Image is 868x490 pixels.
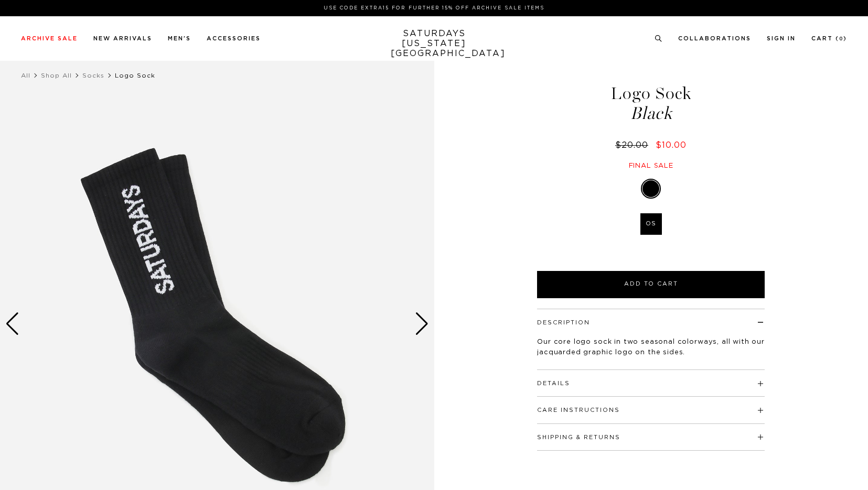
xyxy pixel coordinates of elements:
a: SATURDAYS[US_STATE][GEOGRAPHIC_DATA] [391,29,477,59]
a: New Arrivals [93,36,152,41]
div: Next slide [415,312,429,335]
button: Care Instructions [537,407,620,413]
a: All [21,72,30,79]
p: Our core logo sock in two seasonal colorways, all with our jacquarded graphic logo on the sides. [537,337,765,358]
div: Final sale [535,161,766,170]
button: Description [537,320,590,325]
label: OS [640,213,662,235]
a: Men's [168,36,191,41]
small: 0 [839,37,843,41]
a: Accessories [207,36,261,41]
div: Previous slide [5,312,19,335]
a: Socks [82,72,104,79]
button: Add to Cart [537,271,765,298]
button: Details [537,380,570,386]
a: Sign In [767,36,796,41]
h1: Logo Sock [535,85,766,122]
a: Cart (0) [811,36,847,41]
p: Use Code EXTRA15 for Further 15% Off Archive Sale Items [25,4,843,12]
span: Black [535,105,766,122]
del: $20.00 [615,141,652,149]
span: Logo Sock [115,72,155,79]
span: $10.00 [656,141,687,149]
a: Collaborations [678,36,751,41]
a: Archive Sale [21,36,78,41]
a: Shop All [41,72,72,79]
button: Shipping & Returns [537,434,620,440]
